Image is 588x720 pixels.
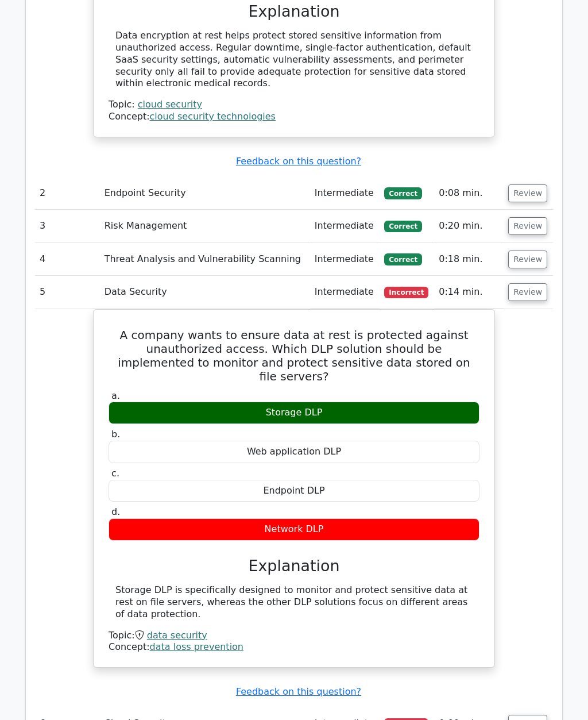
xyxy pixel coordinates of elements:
[150,641,243,652] a: data loss prevention
[115,584,473,620] div: Storage DLP is specifically designed to monitor and protect sensitive data at rest on file server...
[100,243,310,276] td: Threat Analysis and Vulnerability Scanning
[115,30,473,90] div: Data encryption at rest helps protect stored sensitive information from unauthorized access. Regu...
[310,177,380,210] td: Intermediate
[109,518,479,541] div: Network DLP
[115,557,473,575] h3: Explanation
[111,468,119,479] span: c.
[147,630,207,641] a: data security
[35,276,100,309] td: 5
[508,251,547,268] button: Review
[384,221,421,232] span: Correct
[236,686,361,697] a: Feedback on this question?
[434,177,504,210] td: 0:08 min.
[109,441,479,463] div: Web application DLP
[384,187,421,199] span: Correct
[150,111,276,122] a: cloud security technologies
[109,111,479,123] div: Concept:
[100,276,310,309] td: Data Security
[115,2,473,21] h3: Explanation
[109,630,479,642] div: Topic:
[236,156,361,167] a: Feedback on this question?
[434,243,504,276] td: 0:18 min.
[35,177,100,210] td: 2
[111,506,120,517] span: d.
[100,210,310,242] td: Risk Management
[35,210,100,242] td: 3
[107,328,481,383] h5: A company wants to ensure data at rest is protected against unauthorized access. Which DLP soluti...
[384,253,421,265] span: Correct
[100,177,310,210] td: Endpoint Security
[434,210,504,242] td: 0:20 min.
[109,99,479,111] div: Topic:
[109,402,479,424] div: Storage DLP
[384,287,428,298] span: Incorrect
[508,184,547,202] button: Review
[138,99,202,110] a: cloud security
[310,210,380,242] td: Intermediate
[111,429,120,440] span: b.
[508,283,547,301] button: Review
[35,243,100,276] td: 4
[508,217,547,235] button: Review
[109,641,479,653] div: Concept:
[111,390,120,401] span: a.
[109,480,479,502] div: Endpoint DLP
[434,276,504,309] td: 0:14 min.
[310,276,380,309] td: Intermediate
[310,243,380,276] td: Intermediate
